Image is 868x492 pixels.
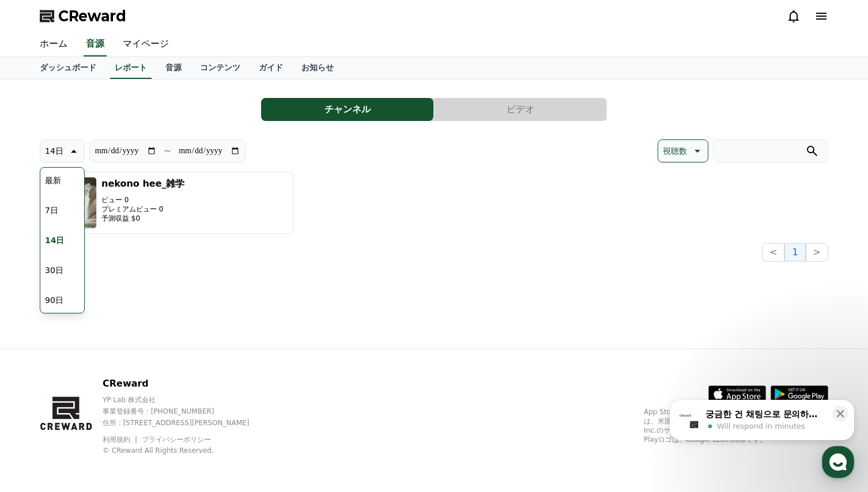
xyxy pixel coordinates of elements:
[31,32,77,56] a: ホーム
[101,177,185,191] h3: nekono hee_雑学
[164,144,171,158] p: ~
[292,57,343,79] a: お知らせ
[250,57,292,79] a: ガイド
[103,407,269,416] p: 事業登録番号 : [PHONE_NUMBER]
[84,32,107,56] a: 音源
[103,418,269,427] p: 住所 : [STREET_ADDRESS][PERSON_NAME]
[101,214,185,223] p: 予測収益 $0
[103,436,139,444] a: 利用規約
[40,168,66,193] button: 最新
[644,407,828,444] p: App Store、iCloud、iCloud Drive、およびiTunes Storeは、米国およびその他の国や地域で登録されているApple Inc.のサービスマークです。Google P...
[156,57,191,79] a: 音源
[40,7,126,25] a: CReward
[40,198,63,223] button: 7日
[76,365,149,394] a: Messages
[103,377,269,391] p: CReward
[29,383,50,392] span: Home
[3,365,76,394] a: Home
[58,7,126,25] span: CReward
[40,258,68,283] button: 30日
[663,143,687,159] p: 視聴数
[434,98,606,121] button: ビデオ
[149,365,221,394] a: Settings
[261,98,434,121] a: チャンネル
[31,57,105,79] a: ダッシュボード
[101,205,185,214] p: プレミアムビュー 0
[40,139,85,162] button: 14日
[762,243,784,262] button: <
[40,287,68,313] button: 90日
[101,195,185,205] p: ビュー 0
[191,57,250,79] a: コンテンツ
[103,395,269,404] p: YP Lab 株式会社
[784,243,805,262] button: 1
[434,98,607,121] a: ビデオ
[171,383,199,392] span: Settings
[110,57,152,79] a: レポート
[806,243,828,262] button: >
[96,383,130,392] span: Messages
[658,139,708,162] button: 視聴数
[142,436,211,444] a: プライバシーポリシー
[103,446,269,455] p: © CReward All Rights Reserved.
[45,143,63,159] p: 14日
[114,32,178,56] a: マイページ
[40,172,293,234] button: nekono hee_雑学 ビュー 0 プレミアムビュー 0 予測収益 $0
[261,98,433,121] button: チャンネル
[40,228,69,253] button: 14日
